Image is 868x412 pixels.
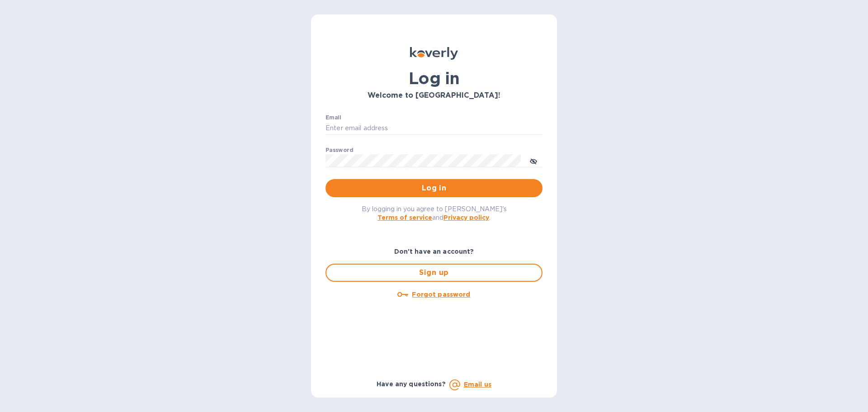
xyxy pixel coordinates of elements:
[325,179,542,197] button: Log in
[524,152,542,170] button: toggle password visibility
[325,69,542,88] h1: Log in
[325,91,542,100] h3: Welcome to [GEOGRAPHIC_DATA]!
[377,380,446,388] b: Have any questions?
[325,264,542,282] button: Sign up
[325,122,542,135] input: Enter email address
[333,183,535,194] span: Log in
[464,381,491,388] a: Email us
[325,115,341,120] label: Email
[334,267,534,278] span: Sign up
[443,214,489,221] a: Privacy policy
[377,214,432,221] a: Terms of service
[394,248,474,255] b: Don't have an account?
[325,147,353,153] label: Password
[362,205,507,221] span: By logging in you agree to [PERSON_NAME]'s and .
[410,47,458,60] img: Koverly
[412,291,470,298] u: Forgot password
